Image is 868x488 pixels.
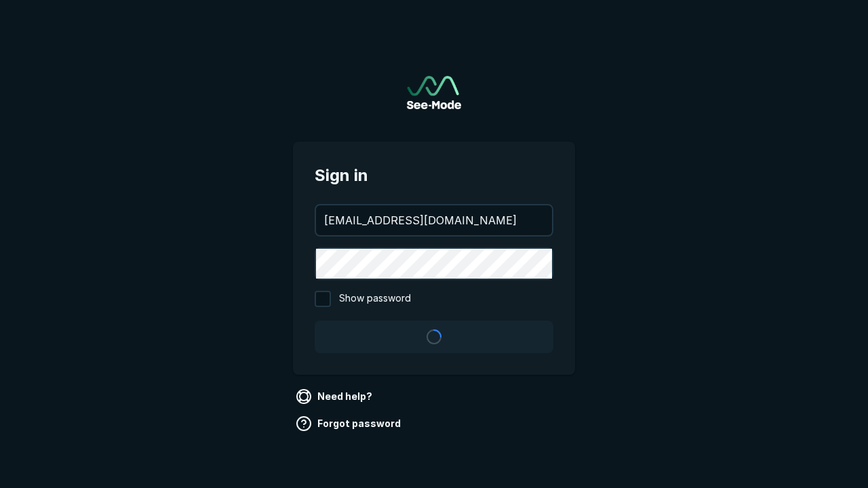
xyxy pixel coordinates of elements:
a: Go to sign in [407,76,461,109]
span: Show password [339,291,411,307]
img: See-Mode Logo [407,76,461,109]
span: Sign in [315,163,553,188]
a: Forgot password [293,413,406,434]
input: your@email.com [316,205,552,235]
a: Need help? [293,386,378,407]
